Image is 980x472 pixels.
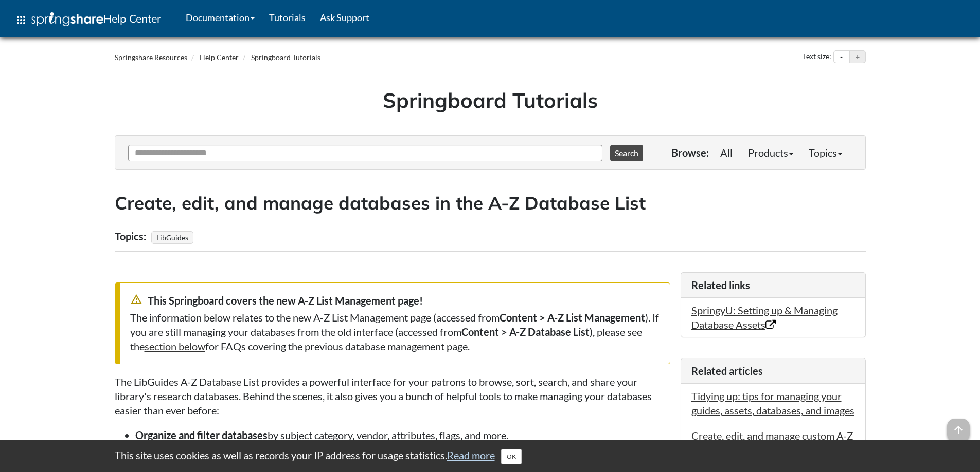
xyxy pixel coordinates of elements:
h2: Create, edit, and manage databases in the A-Z Database List [115,191,866,216]
a: Tidying up: tips for managing your guides, assets, databases, and images [691,390,854,417]
a: Read more [447,449,495,461]
strong: Content > A-Z Database List [461,326,590,338]
div: The information below relates to the new A-Z List Management page (accessed from ). If you are st... [130,310,660,353]
p: Browse: [671,145,709,160]
a: Documentation [179,5,262,30]
a: Products [740,142,801,163]
span: Related links [691,279,750,291]
h1: Springboard Tutorials [122,86,858,115]
div: Topics: [115,226,149,246]
span: warning_amber [130,293,142,306]
a: Create, edit, and manage custom A-Z Resources asset types, assets, and lists [691,429,853,470]
a: apps Help Center [8,5,168,35]
button: Decrease text size [834,51,849,63]
a: Tutorials [262,5,313,30]
strong: Organize and filter databases [135,429,268,441]
span: apps [15,14,27,26]
a: Springshare Resources [115,53,187,62]
a: arrow_upward [947,420,970,432]
p: The LibGuides A-Z Database List provides a powerful interface for your patrons to browse, sort, s... [115,374,670,418]
a: All [712,142,740,163]
span: Related articles [691,365,763,377]
button: Search [610,145,643,161]
div: This site uses cookies as well as records your IP address for usage statistics. [104,448,876,464]
span: Help Center [103,12,161,25]
a: Help Center [200,53,239,62]
strong: Content > A-Z List Management [500,311,645,324]
a: LibGuides [155,230,190,245]
a: section below [145,340,205,352]
button: Increase text size [850,51,865,63]
button: Close [501,449,522,464]
a: Ask Support [313,5,377,30]
span: arrow_upward [947,419,970,441]
div: Text size: [800,50,833,64]
a: SpringyU: Setting up & Managing Database Assets [691,304,838,331]
a: Topics [801,142,850,163]
div: This Springboard covers the new A-Z List Management page! [130,293,660,308]
img: Springshare [31,12,103,26]
li: by subject category, vendor, attributes, flags, and more. [135,428,670,442]
a: Springboard Tutorials [251,53,320,62]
